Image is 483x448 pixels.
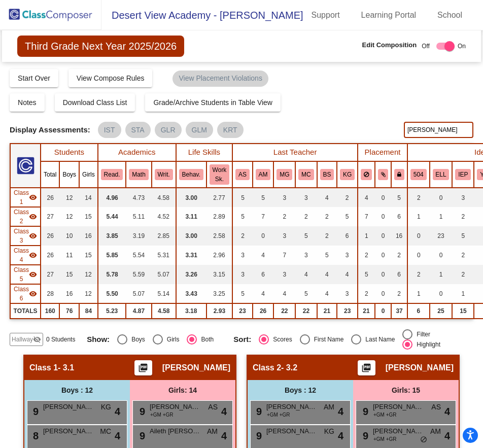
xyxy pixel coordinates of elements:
[337,207,358,226] td: 5
[360,363,372,377] mat-icon: picture_as_pdf
[353,7,425,23] a: Learning Portal
[267,411,290,419] span: +GM +GR
[254,406,262,417] span: 9
[134,360,152,375] button: Print Students Details
[266,426,317,436] span: [PERSON_NAME]
[358,144,407,161] th: Placement
[206,226,232,246] td: 2.58
[407,246,430,265] td: 0
[152,207,176,226] td: 4.52
[172,71,268,87] mat-chip: View Placement Violations
[375,226,392,246] td: 0
[12,335,33,344] span: Hallway
[14,208,29,226] span: Class 2
[98,207,126,226] td: 5.44
[386,363,454,373] span: [PERSON_NAME]
[29,270,37,279] mat-icon: visibility
[41,188,59,207] td: 26
[208,402,218,412] span: AS
[100,426,111,437] span: MC
[98,122,121,138] mat-chip: IST
[101,402,111,412] span: KG
[29,213,37,221] mat-icon: visibility
[152,188,176,207] td: 4.58
[266,402,317,412] span: [PERSON_NAME]
[98,246,126,265] td: 5.85
[87,334,226,344] mat-radio-group: Select an option
[87,335,110,344] span: Show:
[360,430,368,441] span: 9
[407,284,430,303] td: 1
[235,169,250,180] button: AS
[10,125,90,134] span: Display Assessments:
[303,7,348,23] a: Support
[152,246,176,265] td: 5.31
[391,188,407,207] td: 5
[58,363,74,373] span: - 3.1
[137,406,145,417] span: 9
[155,169,173,180] button: Writ.
[162,363,230,373] span: [PERSON_NAME]
[176,284,206,303] td: 3.43
[115,404,120,419] span: 4
[358,284,375,303] td: 2
[59,188,79,207] td: 12
[232,265,253,284] td: 3
[14,188,29,206] span: Class 1
[126,303,151,319] td: 4.87
[253,303,274,319] td: 26
[176,303,206,319] td: 3.18
[273,226,295,246] td: 3
[152,284,176,303] td: 5.14
[420,436,427,444] span: do_not_disturb_alt
[391,265,407,284] td: 6
[98,265,126,284] td: 5.78
[126,246,151,265] td: 5.54
[337,284,358,303] td: 3
[281,363,297,373] span: - 3.2
[63,98,127,107] span: Download Class List
[98,144,176,161] th: Academics
[295,188,317,207] td: 3
[375,161,392,188] th: Keep with students
[295,246,317,265] td: 3
[10,69,58,87] button: Start Over
[10,246,41,265] td: Julia Ballou 3.4 - 3.4
[373,435,397,443] span: +GM +GR
[317,303,337,319] td: 21
[79,207,98,226] td: 15
[375,303,392,319] td: 0
[150,411,174,419] span: +GM +GR
[358,207,375,226] td: 7
[375,284,392,303] td: 0
[295,161,317,188] th: Marian Carol
[431,402,441,412] span: AS
[55,93,135,112] button: Download Class List
[337,161,358,188] th: Kristine Grajo
[391,161,407,188] th: Keep with teacher
[317,246,337,265] td: 5
[412,340,440,349] div: Highlight
[358,360,375,375] button: Print Students Details
[41,207,59,226] td: 27
[29,193,37,201] mat-icon: visibility
[358,246,375,265] td: 2
[10,93,45,112] button: Notes
[46,335,75,344] span: 0 Students
[176,207,206,226] td: 3.11
[430,161,453,188] th: English Language Learner
[253,226,274,246] td: 0
[79,226,98,246] td: 16
[430,188,453,207] td: 0
[375,265,392,284] td: 0
[150,402,200,412] span: [PERSON_NAME]
[430,246,453,265] td: 0
[277,169,292,180] button: MG
[407,161,430,188] th: 504 Plan
[145,93,281,112] button: Grade/Archive Students in Table View
[430,207,453,226] td: 1
[232,246,253,265] td: 3
[452,226,474,246] td: 5
[10,265,41,284] td: Karla Schuessler - 3.5
[295,284,317,303] td: 5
